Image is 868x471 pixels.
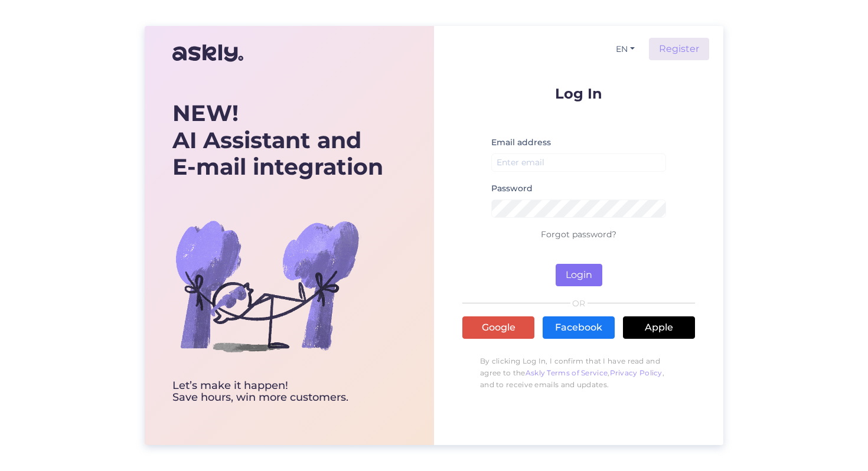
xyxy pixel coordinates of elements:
a: Privacy Policy [610,368,663,377]
a: Register [649,38,709,60]
a: Google [462,316,534,339]
a: Apple [623,316,695,339]
p: By clicking Log In, I confirm that I have read and agree to the , , and to receive emails and upd... [462,349,695,397]
img: Askly [172,39,243,67]
a: Askly Terms of Service [526,368,608,377]
img: bg-askly [172,191,361,380]
input: Enter email [491,153,666,172]
button: Login [556,264,602,286]
a: Facebook [543,316,615,339]
span: OR [570,299,588,308]
label: Email address [491,136,551,149]
label: Password [491,182,533,195]
div: Let’s make it happen! Save hours, win more customers. [172,380,383,404]
button: EN [611,41,639,58]
a: Forgot password? [541,229,616,240]
b: NEW! [172,99,239,127]
p: Log In [462,86,695,101]
div: AI Assistant and E-mail integration [172,100,383,181]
